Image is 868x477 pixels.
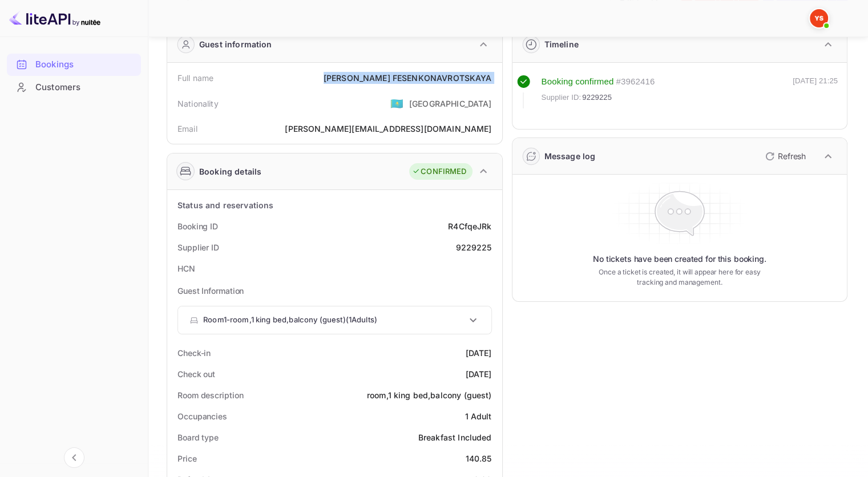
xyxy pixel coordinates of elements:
div: Occupancies [177,410,227,422]
a: Customers [7,76,141,98]
a: Bookings [7,54,141,75]
p: Guest Information [177,285,492,297]
span: 9229225 [582,92,612,103]
div: 1 Adult [465,410,491,422]
div: R4CfqeJRk [448,220,491,232]
div: [PERSON_NAME] FESENKONAVROTSKAYA [324,72,492,84]
div: Message log [544,150,596,162]
button: Collapse navigation [64,447,84,468]
p: Room 1 - room,1 king bed,balcony (guest) ( 1 Adults ) [203,314,377,326]
div: Full name [177,72,213,84]
div: Customers [7,76,141,99]
div: [DATE] [466,368,492,380]
div: Customers [35,81,135,94]
div: Bookings [7,54,141,76]
div: HCN [177,262,195,274]
p: Refresh [778,150,806,162]
div: Room description [177,389,243,401]
div: Check out [177,368,215,380]
p: No tickets have been created for this booking. [593,253,766,265]
button: Refresh [758,147,810,165]
div: Breakfast Included [418,431,492,443]
div: Nationality [177,98,219,110]
div: Room1-room,1 king bed,balcony (guest)(1Adults) [178,306,491,334]
div: Check-in [177,347,211,359]
div: [PERSON_NAME][EMAIL_ADDRESS][DOMAIN_NAME] [285,123,491,135]
div: [DATE] 21:25 [793,75,838,108]
div: [DATE] [466,347,492,359]
div: Status and reservations [177,199,273,211]
div: Guest information [199,38,272,50]
div: Booking ID [177,220,218,232]
span: Supplier ID: [542,92,582,103]
img: Yandex Support [810,9,828,27]
div: CONFIRMED [412,166,466,177]
div: # 3962416 [616,75,655,88]
div: Bookings [35,58,135,71]
div: Booking details [199,165,261,177]
div: room,1 king bed,balcony (guest) [367,389,492,401]
div: [GEOGRAPHIC_DATA] [409,98,492,110]
div: Price [177,452,197,464]
img: LiteAPI logo [9,9,100,27]
div: Supplier ID [177,241,219,253]
p: Once a ticket is created, it will appear here for easy tracking and management. [590,267,769,288]
div: Timeline [544,38,579,50]
div: Board type [177,431,219,443]
div: Email [177,123,197,135]
div: Booking confirmed [542,75,614,88]
div: 9229225 [455,241,491,253]
span: United States [390,93,403,114]
div: 140.85 [466,452,492,464]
